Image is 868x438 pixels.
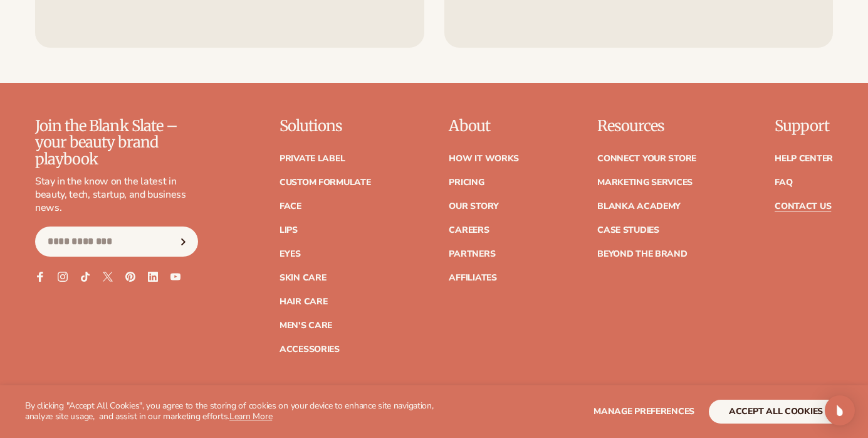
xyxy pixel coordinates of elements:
[709,400,843,424] button: accept all cookies
[449,202,498,211] a: Our Story
[449,154,519,163] a: How It Works
[775,154,833,163] a: Help Center
[280,345,340,354] a: Accessories
[449,226,489,235] a: Careers
[775,118,833,134] p: Support
[280,274,326,282] a: Skin Care
[597,118,696,134] p: Resources
[597,202,681,211] a: Blanka Academy
[280,297,327,306] a: Hair Care
[449,274,496,282] a: Affiliates
[593,400,694,424] button: Manage preferences
[597,250,688,259] a: Beyond the brand
[775,178,792,187] a: FAQ
[25,401,439,422] p: By clicking "Accept All Cookies", you agree to the storing of cookies on your device to enhance s...
[280,118,371,134] p: Solutions
[280,178,371,187] a: Custom formulate
[593,405,694,417] span: Manage preferences
[229,410,272,422] a: Learn More
[280,202,301,211] a: Face
[170,227,197,257] button: Subscribe
[35,118,198,168] p: Join the Blank Slate – your beauty brand playbook
[449,250,495,259] a: Partners
[280,226,298,235] a: Lips
[280,321,332,330] a: Men's Care
[775,202,831,211] a: Contact Us
[35,175,198,214] p: Stay in the know on the latest in beauty, tech, startup, and business news.
[597,226,659,235] a: Case Studies
[280,250,301,259] a: Eyes
[449,118,519,134] p: About
[597,178,693,187] a: Marketing services
[280,154,345,163] a: Private label
[597,154,696,163] a: Connect your store
[825,395,855,425] div: Open Intercom Messenger
[449,178,484,187] a: Pricing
